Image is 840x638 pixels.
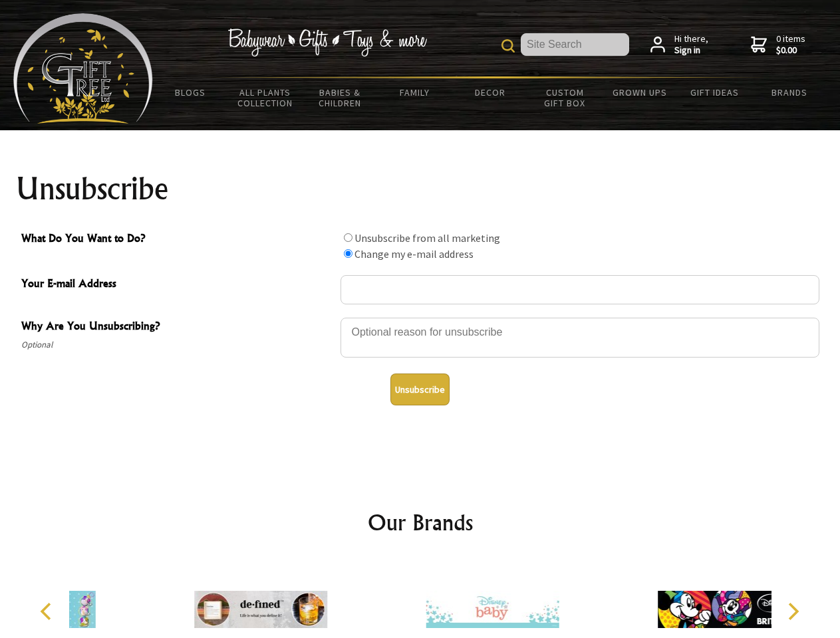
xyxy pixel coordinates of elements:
[378,78,453,106] a: Family
[677,78,752,106] a: Gift Ideas
[674,45,708,56] strong: Sign in
[778,597,807,626] button: Next
[602,78,677,106] a: Grown Ups
[521,33,629,56] input: Site Search
[354,231,500,245] label: Unsubscribe from all marketing
[390,373,450,405] button: Unsubscribe
[452,78,527,106] a: Decor
[227,29,427,56] img: Babywear - Gifts - Toys & more
[228,78,303,117] a: All Plants Collection
[674,33,708,56] span: Hi there,
[751,33,805,56] a: 0 items$0.00
[527,78,603,117] a: Custom Gift Box
[13,13,153,124] img: Babyware - Gifts - Toys and more...
[776,45,805,56] strong: $0.00
[501,39,515,53] img: product search
[752,78,827,106] a: Brands
[21,230,334,249] span: What Do You Want to Do?
[303,78,378,117] a: Babies & Children
[21,318,334,337] span: Why Are You Unsubscribing?
[33,597,63,626] button: Previous
[344,233,352,242] input: What Do You Want to Do?
[153,78,228,106] a: BLOGS
[16,173,825,205] h1: Unsubscribe
[341,318,819,358] textarea: Why Are You Unsubscribing?
[27,506,814,538] h2: Our Brands
[341,275,819,304] input: Your E-mail Address
[354,247,474,261] label: Change my e-mail address
[21,275,334,294] span: Your E-mail Address
[344,249,352,258] input: What Do You Want to Do?
[776,33,805,56] span: 0 items
[21,337,334,353] span: Optional
[650,33,708,56] a: Hi there,Sign in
